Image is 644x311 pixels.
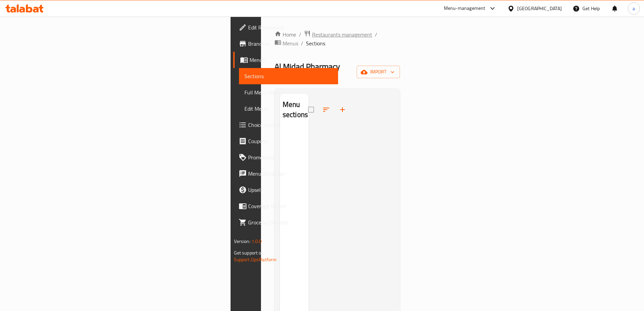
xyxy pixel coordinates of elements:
[248,23,333,31] span: Edit Restaurant
[517,5,562,12] div: [GEOGRAPHIC_DATA]
[248,121,333,129] span: Choice Groups
[248,170,333,178] span: Menu disclaimer
[234,237,251,246] span: Version:
[233,214,338,230] a: Grocery Checklist
[248,40,333,48] span: Branches
[244,88,333,96] span: Full Menu View
[252,237,262,246] span: 1.0.0
[312,30,372,39] span: Restaurants management
[233,36,338,52] a: Branches
[244,72,333,80] span: Sections
[444,4,485,13] div: Menu-management
[248,153,333,161] span: Promotions
[248,137,333,145] span: Coupons
[234,248,265,257] span: Get support on:
[234,255,277,264] a: Support.OpsPlatform
[233,117,338,133] a: Choice Groups
[233,165,338,182] a: Menu disclaimer
[248,218,333,226] span: Grocery Checklist
[304,30,372,39] a: Restaurants management
[233,149,338,165] a: Promotions
[248,202,333,210] span: Coverage Report
[334,102,351,118] button: Add section
[239,84,338,101] a: Full Menu View
[249,56,333,64] span: Menus
[375,30,377,39] li: /
[239,101,338,117] a: Edit Menu
[280,126,309,131] nav: Menu sections
[239,68,338,84] a: Sections
[233,133,338,149] a: Coupons
[357,66,400,78] button: import
[233,198,338,214] a: Coverage Report
[233,52,338,68] a: Menus
[233,182,338,198] a: Upsell
[244,105,333,113] span: Edit Menu
[233,19,338,36] a: Edit Restaurant
[633,5,635,12] span: a
[362,68,395,76] span: import
[248,186,333,194] span: Upsell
